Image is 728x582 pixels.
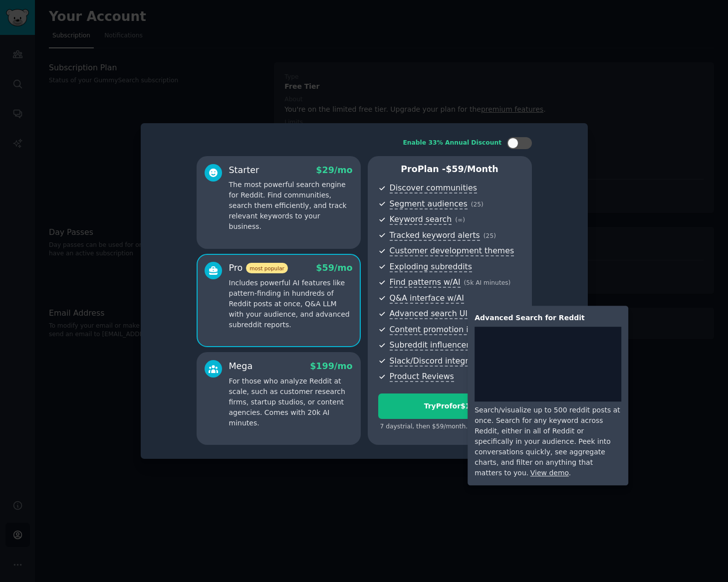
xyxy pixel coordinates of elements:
[484,232,496,239] span: ( 25 )
[378,393,521,419] button: TryProfor$10
[390,199,468,209] span: Segment audiences
[229,278,353,330] p: Includes powerful AI features like pattern-finding in hundreds of Reddit posts at once, Q&A LLM w...
[229,180,353,232] p: The most powerful search engine for Reddit. Find communities, search them efficiently, and track ...
[390,277,461,288] span: Find patterns w/AI
[471,201,484,208] span: ( 25 )
[390,356,488,367] span: Slack/Discord integration
[390,262,472,272] span: Exploding subreddits
[390,183,477,194] span: Discover communities
[390,372,454,382] span: Product Reviews
[390,230,480,241] span: Tracked keyword alerts
[530,469,569,477] a: View demo
[378,422,521,431] div: 7 days trial, then $ 59 /month . Cancel anytime.
[475,405,621,478] div: Search/visualize up to 500 reddit posts at once. Search for any keyword across Reddit, either in ...
[316,165,352,175] span: $ 29 /mo
[475,313,621,323] div: Advanced Search for Reddit
[390,293,464,304] span: Q&A interface w/AI
[390,309,468,319] span: Advanced search UI
[310,361,352,371] span: $ 199 /mo
[455,216,465,223] span: ( ∞ )
[246,263,288,273] span: most popular
[390,214,452,225] span: Keyword search
[229,376,353,428] p: For those who analyze Reddit at scale, such as customer research firms, startup studios, or conte...
[229,164,259,177] div: Starter
[229,360,253,373] div: Mega
[229,262,288,274] div: Pro
[475,327,621,401] iframe: YouTube video player
[379,401,521,411] div: Try Pro for $10
[378,163,521,176] p: Pro Plan -
[316,263,352,273] span: $ 59 /mo
[390,340,474,351] span: Subreddit influencers
[403,139,502,148] div: Enable 33% Annual Discount
[390,246,514,256] span: Customer development themes
[464,279,511,286] span: ( 5k AI minutes )
[390,325,497,335] span: Content promotion insights
[446,164,498,174] span: $ 59 /month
